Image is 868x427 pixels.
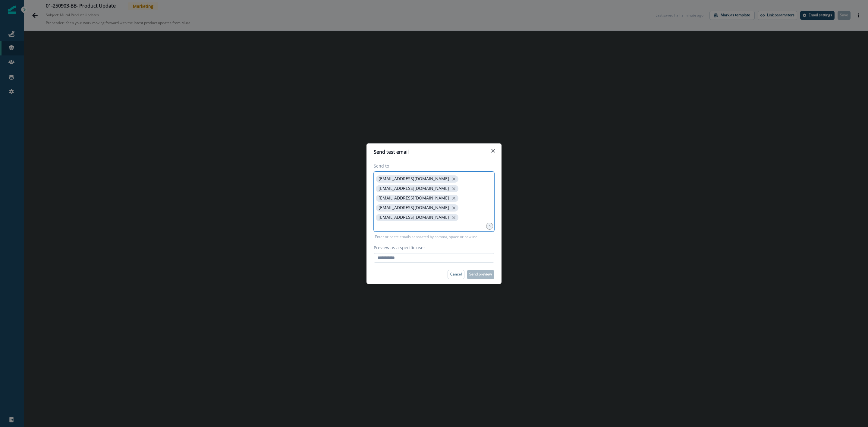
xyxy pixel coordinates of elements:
[379,205,449,210] p: [EMAIL_ADDRESS][DOMAIN_NAME]
[374,244,491,251] label: Preview as a specific user
[451,215,457,221] button: close
[451,186,457,192] button: close
[379,196,449,201] p: [EMAIL_ADDRESS][DOMAIN_NAME]
[374,234,479,240] p: Enter or paste emails separated by comma, space or newline
[451,195,457,201] button: close
[469,272,492,276] p: Send preview
[374,163,491,169] label: Send to
[467,270,494,279] button: Send preview
[379,176,449,181] p: [EMAIL_ADDRESS][DOMAIN_NAME]
[488,146,498,155] button: Close
[448,270,464,279] button: Cancel
[379,186,449,191] p: [EMAIL_ADDRESS][DOMAIN_NAME]
[451,176,457,182] button: close
[450,272,462,276] p: Cancel
[374,148,409,155] p: Send test email
[486,223,493,230] div: 5
[379,215,449,220] p: [EMAIL_ADDRESS][DOMAIN_NAME]
[451,205,457,211] button: close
